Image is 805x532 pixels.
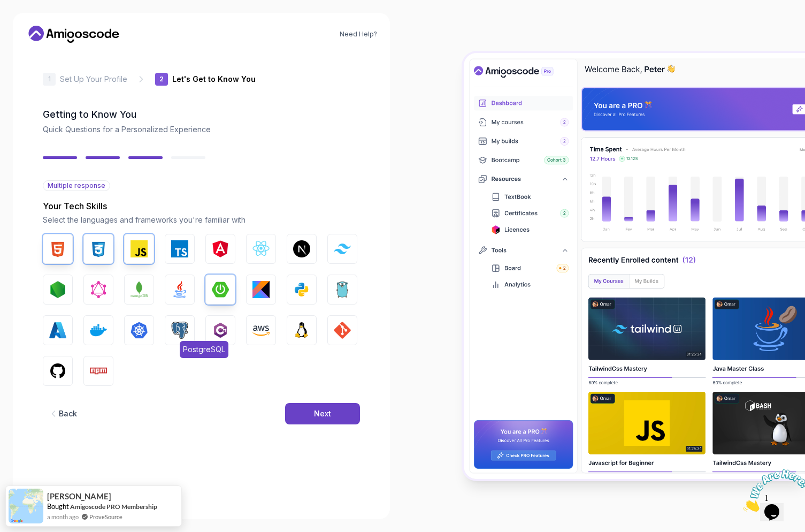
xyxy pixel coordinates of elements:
img: provesource social proof notification image [9,489,43,523]
img: Kubernetes [131,322,148,339]
img: Npm [90,362,107,379]
img: GraphQL [90,281,107,298]
button: Node.js [43,275,73,305]
iframe: chat widget [739,465,805,516]
button: C# [205,315,235,345]
button: React.js [246,234,276,264]
a: ProveSource [89,512,122,521]
p: 2 [159,76,164,82]
div: Back [59,408,77,419]
button: Tailwind CSS [327,234,357,264]
img: PostgreSQL [171,322,188,339]
button: Docker [83,315,113,345]
img: Java [171,281,188,298]
img: GitHub [49,362,66,379]
img: React.js [252,240,270,257]
img: JavaScript [131,240,148,257]
img: Amigoscode Dashboard [464,53,805,478]
img: Angular [212,240,229,257]
img: Azure [49,322,66,339]
img: Tailwind CSS [334,244,351,254]
span: 1 [4,4,9,13]
button: Spring Boot [205,275,235,305]
img: MongoDB [131,281,148,298]
button: Azure [43,315,73,345]
p: Your Tech Skills [43,200,360,212]
button: GIT [327,315,357,345]
h2: Getting to Know You [43,107,360,122]
p: Quick Questions for a Personalized Experience [43,124,360,135]
img: Python [293,281,310,298]
button: GitHub [43,356,73,386]
button: Go [327,275,357,305]
button: PostgreSQLPostgreSQL [165,315,195,345]
button: Angular [205,234,235,264]
span: Bought [47,502,69,511]
button: Npm [83,356,113,386]
img: HTML [49,240,66,257]
button: Kubernetes [124,315,154,345]
button: AWS [246,315,276,345]
img: Linux [293,322,310,339]
p: Let's Get to Know You [172,74,256,85]
button: Linux [287,315,317,345]
button: Kotlin [246,275,276,305]
img: Kotlin [252,281,270,298]
img: Go [334,281,351,298]
p: Select the languages and frameworks you're familiar with [43,215,360,225]
img: Next.js [293,240,310,257]
img: Chat attention grabber [4,4,71,47]
button: HTML [43,234,73,264]
img: C# [212,322,229,339]
a: Home link [26,26,122,43]
button: JavaScript [124,234,154,264]
img: Docker [90,322,107,339]
button: MongoDB [124,275,154,305]
button: Java [165,275,195,305]
img: Spring Boot [212,281,229,298]
div: Next [314,408,331,419]
button: Next [285,403,360,424]
img: TypeScript [171,240,188,257]
button: Next.js [287,234,317,264]
span: Multiple response [48,181,105,190]
p: Set Up Your Profile [60,74,127,85]
p: 1 [48,76,51,82]
button: GraphQL [83,275,113,305]
img: Node.js [49,281,66,298]
button: Python [287,275,317,305]
span: [PERSON_NAME] [47,492,111,501]
a: Need Help? [340,30,377,39]
a: Amigoscode PRO Membership [70,503,157,511]
span: a month ago [47,512,79,521]
img: GIT [334,322,351,339]
span: PostgreSQL [180,341,228,358]
button: TypeScript [165,234,195,264]
button: CSS [83,234,113,264]
img: CSS [90,240,107,257]
button: Back [43,403,82,424]
img: AWS [252,322,270,339]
